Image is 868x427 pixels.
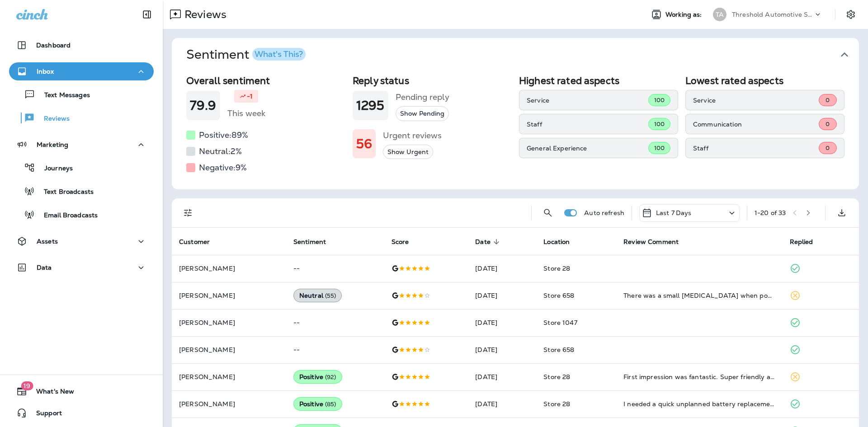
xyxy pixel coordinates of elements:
[623,399,775,408] div: I needed a quick unplanned battery replacement and they got me in and out in about 10 minutes.
[325,400,336,408] span: ( 85 )
[468,282,536,309] td: [DATE]
[293,370,342,384] div: Positive
[172,71,859,189] div: SentimentWhat's This?
[543,400,570,408] span: Store 28
[179,38,866,71] button: SentimentWhat's This?
[654,96,665,104] span: 100
[693,97,819,104] p: Service
[35,188,94,197] p: Text Broadcasts
[179,238,210,246] span: Customer
[286,336,384,363] td: --
[9,258,154,277] button: Data
[9,158,154,177] button: Journeys
[9,182,154,201] button: Text Broadcasts
[543,238,581,246] span: Location
[9,108,154,127] button: Reviews
[656,209,692,216] p: Last 7 Days
[190,98,217,113] h1: 79.9
[527,121,648,128] p: Staff
[713,8,726,21] div: TA
[826,144,830,152] span: 0
[35,115,70,123] p: Reviews
[293,238,338,246] span: Sentiment
[134,5,160,23] button: Collapse Sidebar
[584,209,624,216] p: Auto refresh
[37,238,58,245] p: Assets
[27,388,74,399] span: What's New
[179,292,279,299] p: [PERSON_NAME]
[685,75,844,86] h2: Lowest rated aspects
[325,373,336,381] span: ( 92 )
[383,145,433,160] button: Show Urgent
[396,90,449,104] h5: Pending reply
[325,292,336,300] span: ( 55 )
[199,128,248,142] h5: Positive: 89 %
[527,145,648,152] p: General Experience
[255,50,303,58] div: What's This?
[199,144,242,159] h5: Neutral: 2 %
[843,6,859,23] button: Settings
[543,373,570,381] span: Store 28
[179,373,279,380] p: [PERSON_NAME]
[179,319,279,326] p: [PERSON_NAME]
[468,390,536,418] td: [DATE]
[623,238,690,246] span: Review Comment
[179,204,197,222] button: Filters
[543,291,574,300] span: Store 658
[543,319,577,327] span: Store 1047
[9,232,154,250] button: Assets
[392,238,409,246] span: Score
[833,204,851,222] button: Export as CSV
[543,238,570,246] span: Location
[21,381,33,390] span: 19
[693,121,819,128] p: Communication
[35,91,90,100] p: Text Messages
[475,238,491,246] span: Date
[468,255,536,282] td: [DATE]
[543,264,570,272] span: Store 28
[9,36,154,54] button: Dashboard
[543,346,574,354] span: Store 658
[186,75,345,86] h2: Overall sentiment
[293,397,342,411] div: Positive
[186,47,306,62] h1: Sentiment
[286,255,384,282] td: --
[9,85,154,104] button: Text Messages
[9,62,154,80] button: Inbox
[9,382,154,400] button: 19What's New
[247,92,253,101] p: -1
[623,291,775,300] div: There was a small hiccup when popping my hood and fixing the windshield wipers at the same time. ...
[468,309,536,336] td: [DATE]
[35,164,73,173] p: Journeys
[468,336,536,363] td: [DATE]
[179,346,279,353] p: [PERSON_NAME]
[623,238,679,246] span: Review Comment
[527,97,648,104] p: Service
[654,120,665,128] span: 100
[356,98,385,113] h1: 1295
[392,238,421,246] span: Score
[519,75,678,86] h2: Highest rated aspects
[475,238,502,246] span: Date
[790,238,825,246] span: Replied
[37,141,68,148] p: Marketing
[179,400,279,408] p: [PERSON_NAME]
[539,204,557,222] button: Search Reviews
[286,309,384,336] td: --
[181,8,226,21] p: Reviews
[383,128,442,143] h5: Urgent reviews
[826,96,830,104] span: 0
[27,409,62,420] span: Support
[35,211,98,220] p: Email Broadcasts
[179,265,279,272] p: [PERSON_NAME]
[353,75,512,86] h2: Reply status
[468,363,536,390] td: [DATE]
[9,205,154,224] button: Email Broadcasts
[623,372,775,381] div: First impression was fantastic. Super friendly and fast crew. Summer was an absolute delight to t...
[790,238,813,246] span: Replied
[693,145,819,152] p: Staff
[826,120,830,128] span: 0
[654,144,665,152] span: 100
[755,209,786,216] div: 1 - 20 of 33
[9,136,154,154] button: Marketing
